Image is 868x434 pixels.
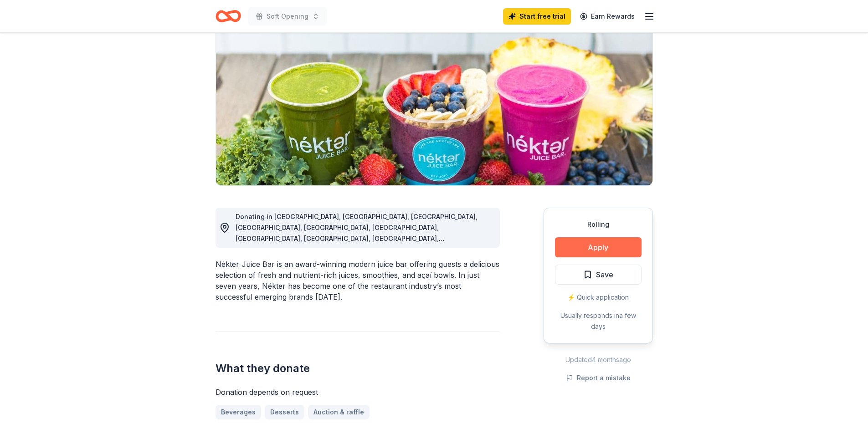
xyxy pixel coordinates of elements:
button: Soft Opening [248,7,327,26]
div: ⚡️ Quick application [555,292,642,303]
a: Start free trial [503,8,571,25]
div: Nékter Juice Bar is an award-winning modern juice bar offering guests a delicious selection of fr... [216,259,500,302]
span: Donating in [GEOGRAPHIC_DATA], [GEOGRAPHIC_DATA], [GEOGRAPHIC_DATA], [GEOGRAPHIC_DATA], [GEOGRAPH... [236,213,478,308]
a: Earn Rewards [575,8,640,25]
span: Save [596,269,613,281]
div: Donation depends on request [216,387,500,398]
a: Beverages [216,405,261,419]
div: Rolling [555,219,642,230]
button: Save [555,265,642,285]
a: Auction & raffle [308,405,370,419]
button: Apply [555,237,642,257]
a: Desserts [265,405,304,419]
img: Image for Nekter Juice Bar [216,11,652,185]
button: Report a mistake [566,373,631,383]
span: Soft Opening [267,11,308,22]
a: Home [216,5,241,27]
div: Usually responds in a few days [555,310,642,332]
h2: What they donate [216,361,500,376]
div: Updated 4 months ago [544,354,653,365]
